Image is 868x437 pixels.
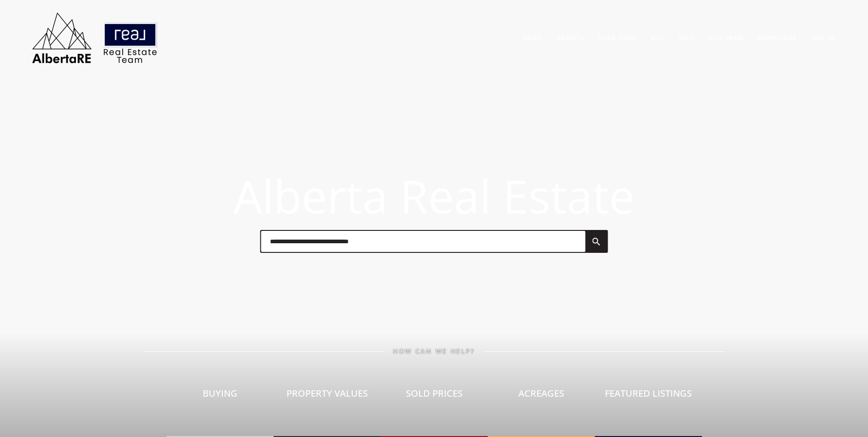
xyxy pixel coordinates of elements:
[518,387,564,399] span: Acreages
[557,33,584,42] a: Search
[381,355,488,437] a: Sold Prices
[605,387,692,399] span: Featured Listings
[811,33,835,42] a: Log In
[167,355,274,437] a: Buying
[286,387,368,399] span: Property Values
[406,387,463,399] span: Sold Prices
[26,9,163,66] img: AlbertaRE Real Estate Team | Real Broker
[523,33,544,42] a: Home
[707,33,744,42] a: Our Team
[758,33,797,42] a: Mortgage
[595,355,702,437] a: Featured Listings
[488,355,595,437] a: Acreages
[651,33,664,42] a: Buy
[274,355,381,437] a: Property Values
[598,33,637,42] a: Sold Data
[203,387,237,399] span: Buying
[678,33,694,42] a: Sell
